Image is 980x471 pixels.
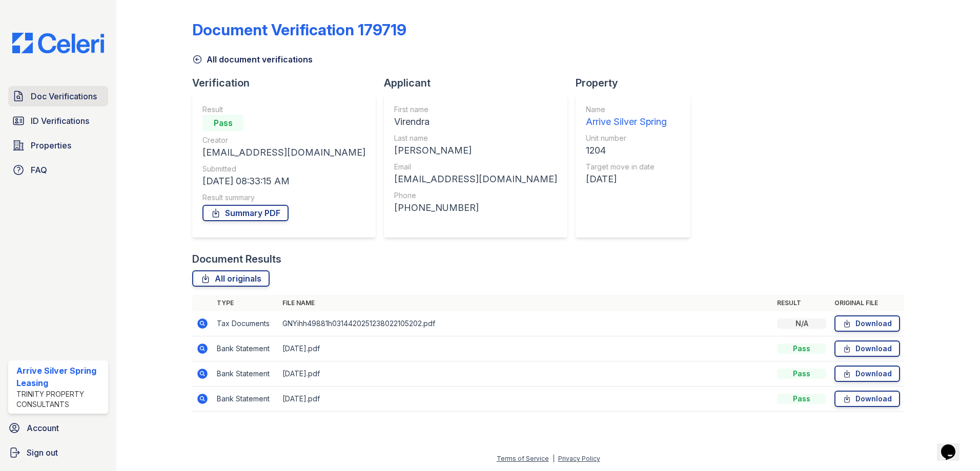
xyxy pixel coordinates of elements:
div: Email [394,162,557,172]
div: Submitted [202,164,365,174]
a: Name Arrive Silver Spring [586,104,667,129]
div: [EMAIL_ADDRESS][DOMAIN_NAME] [202,145,365,160]
div: Target move in date [586,162,667,172]
a: ID Verifications [8,111,108,131]
div: Pass [777,344,826,354]
div: [DATE] [586,172,667,186]
div: Phone [394,190,557,201]
a: Privacy Policy [558,455,600,462]
div: Unit number [586,133,667,143]
img: CE_Logo_Blue-a8612792a0a2168367f1c8372b55b34899dd931a85d93a1a3d3e32e68fde9ad4.png [4,33,112,53]
div: [DATE] 08:33:15 AM [202,174,365,188]
a: Doc Verifications [8,86,108,106]
div: Virendra [394,115,557,129]
div: First name [394,104,557,115]
div: Creator [202,135,365,145]
a: Download [834,366,900,382]
div: Verification [192,76,384,90]
th: Type [213,295,278,311]
a: Download [834,391,900,407]
div: | [553,455,555,462]
div: Trinity Property Consultants [16,389,104,410]
div: Pass [777,394,826,404]
th: Result [773,295,830,311]
span: FAQ [31,164,47,176]
iframe: chat widget [937,430,970,461]
a: Download [834,340,900,357]
td: Tax Documents [213,311,278,336]
div: [EMAIL_ADDRESS][DOMAIN_NAME] [394,172,557,186]
td: Bank Statement [213,387,278,412]
a: Download [834,315,900,332]
div: Pass [777,369,826,379]
th: File name [278,295,773,311]
span: ID Verifications [31,115,89,127]
div: 1204 [586,143,667,158]
div: Last name [394,133,557,143]
div: Property [576,76,699,90]
span: Account [27,422,59,434]
span: Sign out [27,446,58,459]
a: Account [4,418,112,438]
span: Doc Verifications [31,90,97,102]
td: GNYihh49881h0314420251238022105202.pdf [278,311,773,336]
div: Result summary [202,192,365,203]
div: N/A [777,318,826,329]
a: All document verifications [192,53,313,66]
div: Applicant [384,76,576,90]
div: [PERSON_NAME] [394,143,557,158]
div: [PHONE_NUMBER] [394,201,557,215]
div: Document Results [192,252,281,266]
div: Name [586,104,667,115]
div: Result [202,104,365,115]
td: [DATE].pdf [278,336,773,361]
div: Arrive Silver Spring [586,115,667,129]
a: All originals [192,270,270,287]
td: Bank Statement [213,361,278,387]
div: Arrive Silver Spring Leasing [16,365,104,389]
th: Original file [830,295,904,311]
div: Pass [202,115,243,131]
a: Properties [8,135,108,156]
a: Sign out [4,442,112,463]
td: [DATE].pdf [278,361,773,387]
a: FAQ [8,160,108,180]
span: Properties [31,139,71,152]
div: Document Verification 179719 [192,20,406,39]
td: Bank Statement [213,336,278,361]
td: [DATE].pdf [278,387,773,412]
a: Terms of Service [497,455,549,462]
a: Summary PDF [202,205,289,221]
